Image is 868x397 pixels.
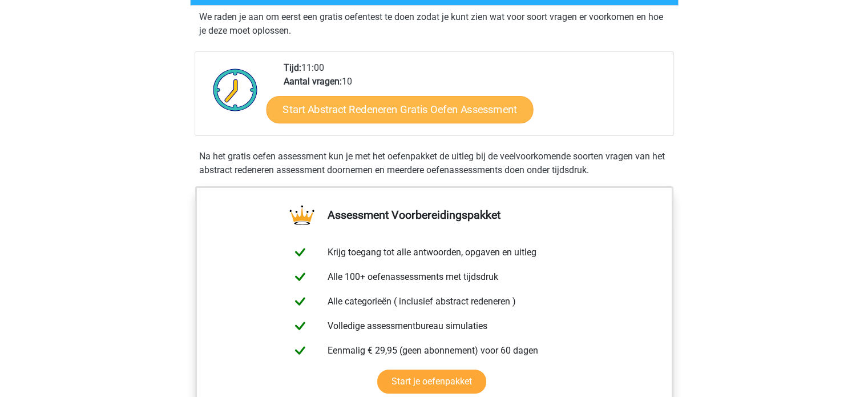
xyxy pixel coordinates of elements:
[284,62,301,73] b: Tijd:
[207,61,264,118] img: Klok
[266,95,533,123] a: Start Abstract Redeneren Gratis Oefen Assessment
[275,61,673,135] div: 11:00 10
[377,370,486,394] a: Start je oefenpakket
[284,76,342,87] b: Aantal vragen:
[195,150,674,177] div: Na het gratis oefen assessment kun je met het oefenpakket de uitleg bij de veelvoorkomende soorte...
[199,10,669,38] p: We raden je aan om eerst een gratis oefentest te doen zodat je kunt zien wat voor soort vragen er...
